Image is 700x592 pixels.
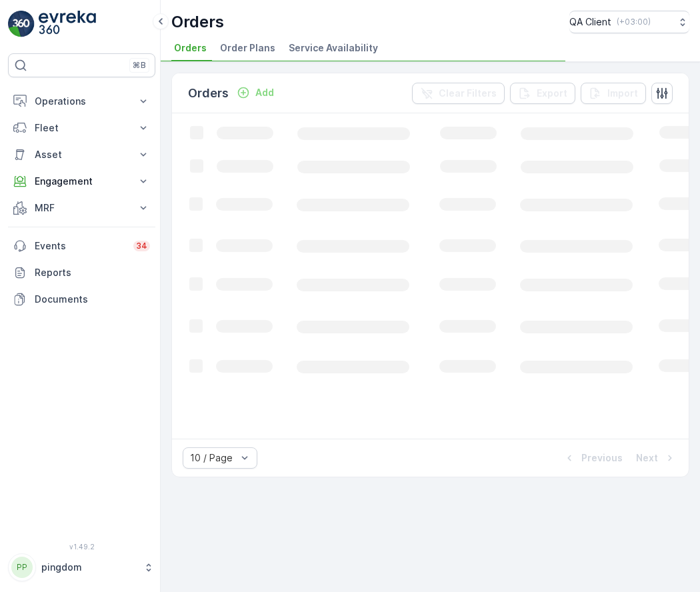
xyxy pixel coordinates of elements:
[174,41,207,55] span: Orders
[581,83,646,104] button: Import
[8,168,155,195] button: Engagement
[8,553,155,581] button: PPpingdom
[8,11,35,37] img: logo
[255,86,274,99] p: Add
[636,451,658,465] p: Next
[35,293,150,306] p: Documents
[136,241,147,251] p: 34
[537,87,567,100] p: Export
[8,233,155,259] a: Events34
[617,17,651,27] p: ( +03:00 )
[8,195,155,221] button: MRF
[607,87,638,100] p: Import
[188,84,229,103] p: Orders
[8,88,155,115] button: Operations
[35,121,129,135] p: Fleet
[231,85,279,101] button: Add
[35,148,129,161] p: Asset
[581,451,623,465] p: Previous
[11,557,33,578] div: PP
[561,450,624,466] button: Previous
[8,141,155,168] button: Asset
[35,239,125,253] p: Events
[439,87,497,100] p: Clear Filters
[35,266,150,279] p: Reports
[569,11,689,33] button: QA Client(+03:00)
[133,60,146,71] p: ⌘B
[39,11,96,37] img: logo_light-DOdMpM7g.png
[35,201,129,215] p: MRF
[220,41,275,55] span: Order Plans
[412,83,505,104] button: Clear Filters
[8,543,155,551] span: v 1.49.2
[569,15,611,29] p: QA Client
[8,259,155,286] a: Reports
[8,286,155,313] a: Documents
[8,115,155,141] button: Fleet
[289,41,378,55] span: Service Availability
[35,175,129,188] p: Engagement
[510,83,575,104] button: Export
[41,561,137,574] p: pingdom
[635,450,678,466] button: Next
[35,95,129,108] p: Operations
[171,11,224,33] p: Orders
